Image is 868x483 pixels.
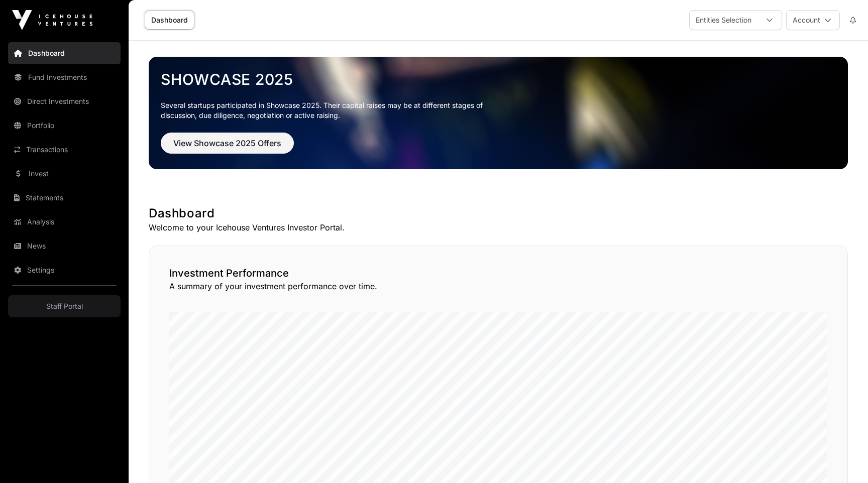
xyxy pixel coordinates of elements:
a: Analysis [8,211,121,233]
div: Entities Selection [690,11,757,30]
img: Icehouse Ventures Logo [12,10,92,30]
a: View Showcase 2025 Offers [161,143,294,153]
a: Showcase 2025 [161,70,836,88]
a: Settings [8,259,121,281]
h1: Dashboard [149,205,848,221]
img: Showcase 2025 [149,57,848,169]
a: Transactions [8,139,121,161]
a: Fund Investments [8,66,121,88]
a: Invest [8,163,121,185]
a: Portfolio [8,114,121,137]
span: View Showcase 2025 Offers [173,137,281,149]
a: Direct Investments [8,90,121,112]
p: A summary of your investment performance over time. [169,280,827,292]
button: View Showcase 2025 Offers [161,133,294,154]
p: Welcome to your Icehouse Ventures Investor Portal. [149,221,848,233]
a: Dashboard [8,42,121,64]
a: Statements [8,187,121,209]
button: Account [786,10,840,30]
p: Several startups participated in Showcase 2025. Their capital raises may be at different stages o... [161,100,498,120]
h2: Investment Performance [169,266,827,280]
a: Staff Portal [8,295,121,317]
a: News [8,235,121,257]
a: Dashboard [145,11,194,30]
